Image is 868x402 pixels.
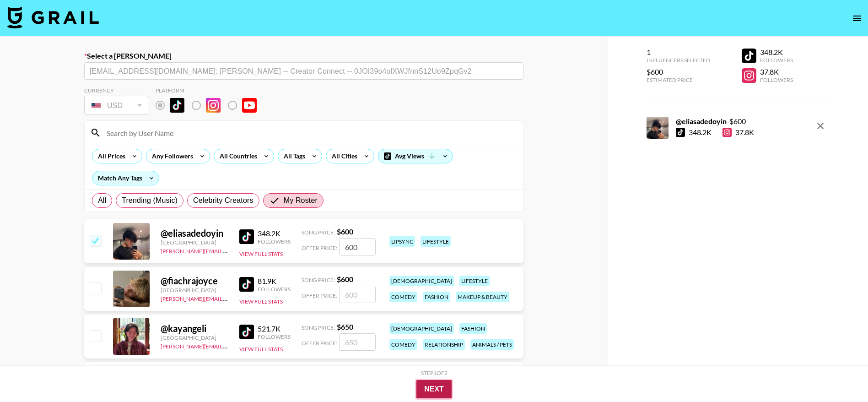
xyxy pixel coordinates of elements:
[258,238,291,245] div: Followers
[161,293,296,302] a: [PERSON_NAME][EMAIL_ADDRESS][DOMAIN_NAME]
[86,98,146,114] div: USD
[84,87,148,94] div: Currency
[193,195,253,206] span: Celebrity Creators
[470,339,514,350] div: animals / pets
[423,292,450,302] div: fashion
[760,48,793,57] div: 348.2K
[214,149,259,163] div: All Countries
[302,324,335,331] span: Song Price:
[161,246,296,255] a: [PERSON_NAME][EMAIL_ADDRESS][DOMAIN_NAME]
[258,286,291,293] div: Followers
[326,149,359,163] div: All Cities
[122,195,178,206] span: Trending (Music)
[389,323,454,334] div: [DEMOGRAPHIC_DATA]
[239,346,283,353] button: View Full Stats
[146,149,195,163] div: Any Followers
[302,292,337,299] span: Offer Price:
[7,6,99,28] img: Grail Talent
[206,98,221,113] img: Instagram
[161,323,228,334] div: @ kayangeli
[337,275,353,283] strong: $ 600
[647,48,710,57] div: 1
[389,276,454,286] div: [DEMOGRAPHIC_DATA]
[689,128,712,137] div: 348.2K
[339,238,376,255] input: 600
[760,76,793,83] div: Followers
[389,236,415,247] div: lipsync
[647,76,710,83] div: Estimated Price
[337,227,353,236] strong: $ 600
[459,276,490,286] div: lifestyle
[101,125,518,140] input: Search by User Name
[337,322,353,331] strong: $ 650
[302,277,335,283] span: Song Price:
[239,277,254,292] img: TikTok
[722,128,754,137] div: 37.8K
[421,369,447,376] div: Step 1 of 2
[161,228,228,239] div: @ eliasadedoyin
[239,325,254,339] img: TikTok
[258,324,291,333] div: 521.7K
[302,244,337,251] span: Offer Price:
[389,339,417,350] div: comedy
[811,117,830,135] button: remove
[848,9,866,27] button: open drawer
[284,195,318,206] span: My Roster
[456,292,509,302] div: makeup & beauty
[161,334,228,341] div: [GEOGRAPHIC_DATA]
[278,149,307,163] div: All Tags
[647,57,710,64] div: Influencers Selected
[161,239,228,246] div: [GEOGRAPHIC_DATA]
[389,292,417,302] div: comedy
[302,340,337,347] span: Offer Price:
[84,51,523,60] label: Select a [PERSON_NAME]
[161,275,228,287] div: @ fiachrajoyce
[459,323,487,334] div: fashion
[302,229,335,236] span: Song Price:
[378,149,453,163] div: Avg Views
[339,333,376,351] input: 650
[676,117,727,125] strong: @ eliasadedoyin
[161,341,296,350] a: [PERSON_NAME][EMAIL_ADDRESS][DOMAIN_NAME]
[416,380,452,398] button: Next
[170,98,184,113] img: TikTok
[161,287,228,293] div: [GEOGRAPHIC_DATA]
[239,250,283,257] button: View Full Stats
[239,298,283,305] button: View Full Stats
[92,149,127,163] div: All Prices
[423,339,465,350] div: relationship
[156,96,264,115] div: Remove selected talent to change platforms
[258,277,291,286] div: 81.9K
[647,67,710,76] div: $600
[92,171,159,185] div: Match Any Tags
[156,87,264,94] div: Platform
[339,286,376,303] input: 600
[421,236,451,247] div: lifestyle
[258,333,291,340] div: Followers
[242,98,257,113] img: YouTube
[760,67,793,76] div: 37.8K
[676,117,754,126] div: - $ 600
[760,57,793,64] div: Followers
[84,94,148,117] div: Remove selected talent to change your currency
[98,195,106,206] span: All
[239,229,254,244] img: TikTok
[258,229,291,238] div: 348.2K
